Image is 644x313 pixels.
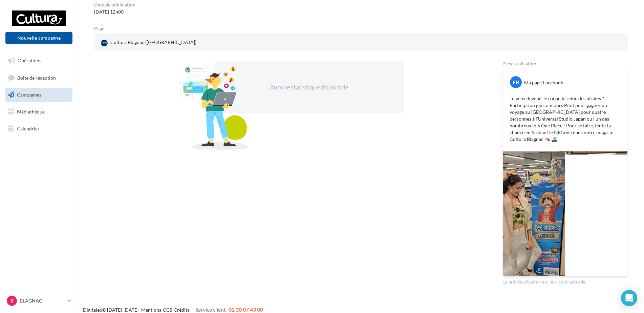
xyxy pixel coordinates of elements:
a: Mentions [141,307,161,313]
div: Open Intercom Messenger [621,290,637,306]
span: Campagnes [17,92,41,98]
a: Calendrier [4,122,74,136]
span: Boîte de réception [17,75,56,80]
div: Date de publication [94,2,135,7]
div: [DATE] 12h00 [94,8,135,15]
a: Crédits [174,307,189,313]
span: © [DATE]-[DATE] - - - [83,307,263,313]
div: Ma page Facebook [524,79,563,86]
div: Prévisualisation [502,61,628,66]
a: Opérations [4,54,74,68]
a: Cultura Blagnac ([GEOGRAPHIC_DATA]) [100,38,274,48]
a: CGS [163,307,172,313]
span: B [10,297,14,304]
a: B BLAGNAC [5,294,72,307]
button: Nouvelle campagne [5,32,72,44]
div: La prévisualisation est non-contractuelle [502,276,628,285]
span: Service client [195,306,226,313]
span: Calendrier [17,125,40,131]
a: Campagnes [4,88,74,102]
p: Tu veux devenir le roi ou la reine des pirates ? Participe au jeu concours Pilot pour gagner un v... [510,95,621,143]
div: FB [510,76,522,88]
span: Opérations [18,58,41,63]
a: Digitaleo [83,307,102,313]
div: Page [94,26,110,31]
div: Aucune statistique disponible [236,83,382,92]
span: Médiathèque [17,109,45,114]
a: Boîte de réception [4,70,74,85]
span: 02 30 07 43 80 [229,306,263,313]
a: Médiathèque [4,105,74,119]
div: Cultura Blagnac ([GEOGRAPHIC_DATA]) [100,38,198,48]
p: BLAGNAC [20,297,65,304]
